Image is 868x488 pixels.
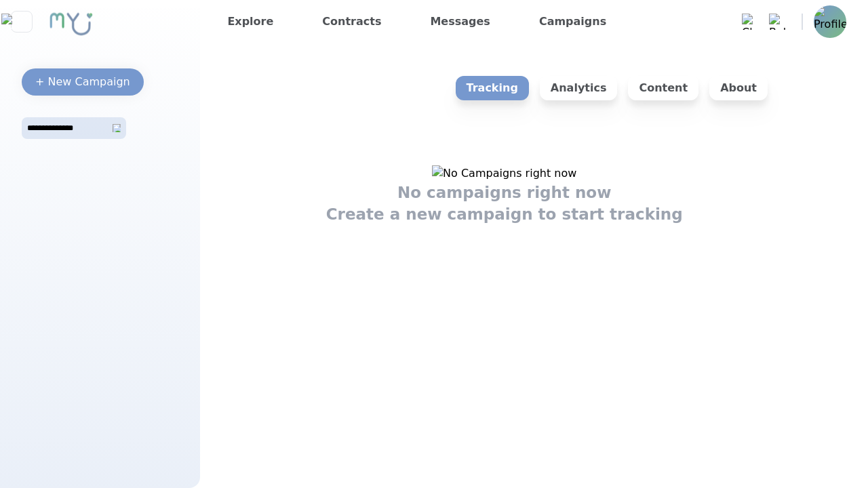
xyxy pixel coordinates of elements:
[769,14,785,30] img: Bell
[814,5,846,38] img: Profile
[534,11,612,33] a: Campaigns
[432,165,576,182] img: No Campaigns right now
[397,182,612,203] h1: No campaigns right now
[540,76,618,100] p: Analytics
[22,68,144,96] button: + New Campaign
[456,76,529,100] p: Tracking
[425,11,495,33] a: Messages
[742,14,758,30] img: Chat
[709,76,768,100] p: About
[628,76,698,100] p: Content
[1,14,41,30] img: Close sidebar
[222,11,279,33] a: Explore
[326,203,683,225] h1: Create a new campaign to start tracking
[317,11,387,33] a: Contracts
[35,74,130,90] div: + New Campaign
